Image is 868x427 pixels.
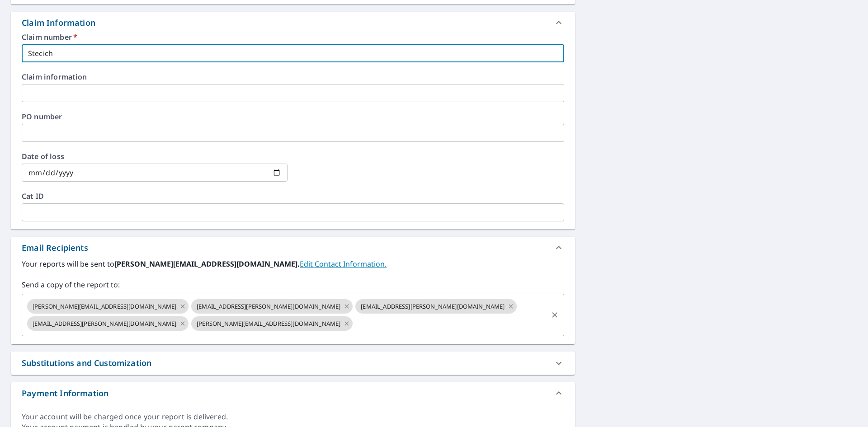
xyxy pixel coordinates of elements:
div: [PERSON_NAME][EMAIL_ADDRESS][DOMAIN_NAME] [191,316,353,331]
div: [EMAIL_ADDRESS][PERSON_NAME][DOMAIN_NAME] [191,299,353,314]
label: PO number [22,113,564,120]
div: Email Recipients [11,237,575,258]
label: Date of loss [22,153,288,160]
div: Payment Information [22,387,108,399]
label: Send a copy of the report to: [22,279,564,290]
button: Clear [548,309,561,321]
span: [PERSON_NAME][EMAIL_ADDRESS][DOMAIN_NAME] [191,319,346,328]
span: [EMAIL_ADDRESS][PERSON_NAME][DOMAIN_NAME] [191,302,346,311]
label: Claim information [22,73,564,80]
div: [EMAIL_ADDRESS][PERSON_NAME][DOMAIN_NAME] [355,299,517,314]
div: Payment Information [11,382,575,404]
span: [EMAIL_ADDRESS][PERSON_NAME][DOMAIN_NAME] [27,319,182,328]
div: [EMAIL_ADDRESS][PERSON_NAME][DOMAIN_NAME] [27,316,189,331]
label: Cat ID [22,192,564,200]
div: Email Recipients [22,242,88,254]
span: [EMAIL_ADDRESS][PERSON_NAME][DOMAIN_NAME] [355,302,510,311]
div: Substitutions and Customization [11,352,575,375]
b: [PERSON_NAME][EMAIL_ADDRESS][DOMAIN_NAME]. [114,259,300,269]
div: [PERSON_NAME][EMAIL_ADDRESS][DOMAIN_NAME] [27,299,189,314]
div: Substitutions and Customization [22,357,151,369]
span: [PERSON_NAME][EMAIL_ADDRESS][DOMAIN_NAME] [27,302,182,311]
div: Claim Information [22,17,95,29]
div: Claim Information [11,12,575,33]
label: Your reports will be sent to [22,258,564,269]
a: EditContactInfo [300,259,387,269]
label: Claim number [22,33,564,41]
div: Your account will be charged once your report is delivered. [22,412,564,422]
